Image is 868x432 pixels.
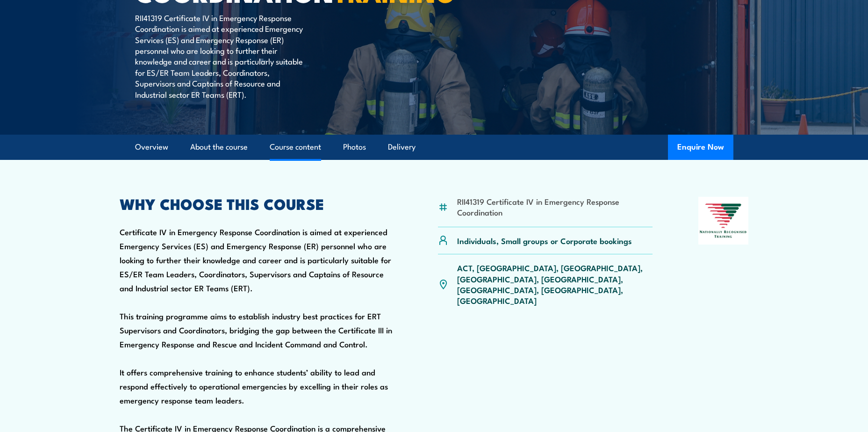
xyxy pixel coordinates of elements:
p: Individuals, Small groups or Corporate bookings [457,235,632,246]
a: Delivery [388,135,416,159]
a: About the course [190,135,248,159]
li: RII41319 Certificate IV in Emergency Response Coordination [457,196,653,218]
button: Enquire Now [668,135,733,160]
a: Photos [343,135,366,159]
a: Overview [135,135,168,159]
a: Course content [270,135,321,159]
p: RII41319 Certificate IV in Emergency Response Coordination is aimed at experienced Emergency Serv... [135,12,306,100]
h2: WHY CHOOSE THIS COURSE [120,197,393,210]
p: ACT, [GEOGRAPHIC_DATA], [GEOGRAPHIC_DATA], [GEOGRAPHIC_DATA], [GEOGRAPHIC_DATA], [GEOGRAPHIC_DATA... [457,262,653,306]
img: Nationally Recognised Training logo. [698,197,749,245]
